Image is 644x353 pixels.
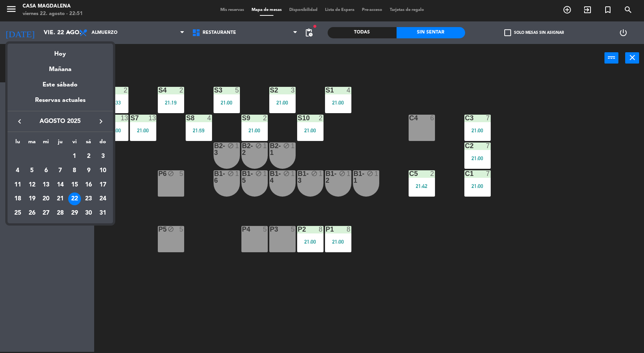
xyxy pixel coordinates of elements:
[39,138,53,149] th: miércoles
[68,179,81,191] div: 15
[54,179,67,191] div: 14
[39,164,53,178] td: 6 de agosto de 2025
[26,164,38,177] div: 5
[96,192,109,205] div: 24
[96,164,110,178] td: 10 de agosto de 2025
[40,179,52,191] div: 13
[39,206,53,220] td: 27 de agosto de 2025
[8,74,113,95] div: Este sábado
[53,138,67,149] th: jueves
[96,150,109,163] div: 3
[25,206,39,220] td: 26 de agosto de 2025
[67,164,82,178] td: 8 de agosto de 2025
[54,164,67,177] div: 7
[68,150,81,163] div: 1
[26,117,94,126] span: agosto 2025
[11,149,67,164] td: AGO.
[11,164,25,178] td: 4 de agosto de 2025
[15,117,24,126] i: keyboard_arrow_left
[82,179,95,191] div: 16
[96,179,109,191] div: 17
[53,178,67,192] td: 14 de agosto de 2025
[26,192,38,205] div: 19
[82,207,95,220] div: 30
[11,206,25,220] td: 25 de agosto de 2025
[40,164,52,177] div: 6
[26,207,38,220] div: 26
[25,164,39,178] td: 5 de agosto de 2025
[67,178,82,192] td: 15 de agosto de 2025
[11,192,24,205] div: 18
[26,179,38,191] div: 12
[11,192,25,206] td: 18 de agosto de 2025
[82,149,96,164] td: 2 de agosto de 2025
[8,44,113,59] div: Hoy
[53,206,67,220] td: 28 de agosto de 2025
[39,178,53,192] td: 13 de agosto de 2025
[11,178,25,192] td: 11 de agosto de 2025
[96,192,110,206] td: 24 de agosto de 2025
[11,179,24,191] div: 11
[11,138,25,149] th: lunes
[94,117,108,126] button: keyboard_arrow_right
[67,149,82,164] td: 1 de agosto de 2025
[11,164,24,177] div: 4
[82,192,95,205] div: 23
[53,164,67,178] td: 7 de agosto de 2025
[82,178,96,192] td: 16 de agosto de 2025
[67,206,82,220] td: 29 de agosto de 2025
[25,138,39,149] th: martes
[54,192,67,205] div: 21
[96,164,109,177] div: 10
[8,59,113,74] div: Mañana
[68,164,81,177] div: 8
[40,192,52,205] div: 20
[67,138,82,149] th: viernes
[82,164,95,177] div: 9
[96,149,110,164] td: 3 de agosto de 2025
[82,138,96,149] th: sábado
[25,192,39,206] td: 19 de agosto de 2025
[25,178,39,192] td: 12 de agosto de 2025
[82,164,96,178] td: 9 de agosto de 2025
[96,178,110,192] td: 17 de agosto de 2025
[68,207,81,220] div: 29
[82,150,95,163] div: 2
[54,207,67,220] div: 28
[40,207,52,220] div: 27
[53,192,67,206] td: 21 de agosto de 2025
[13,117,26,126] button: keyboard_arrow_left
[11,207,24,220] div: 25
[82,206,96,220] td: 30 de agosto de 2025
[96,207,109,220] div: 31
[96,117,105,126] i: keyboard_arrow_right
[68,192,81,205] div: 22
[67,192,82,206] td: 22 de agosto de 2025
[39,192,53,206] td: 20 de agosto de 2025
[8,95,113,111] div: Reservas actuales
[96,206,110,220] td: 31 de agosto de 2025
[96,138,110,149] th: domingo
[82,192,96,206] td: 23 de agosto de 2025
